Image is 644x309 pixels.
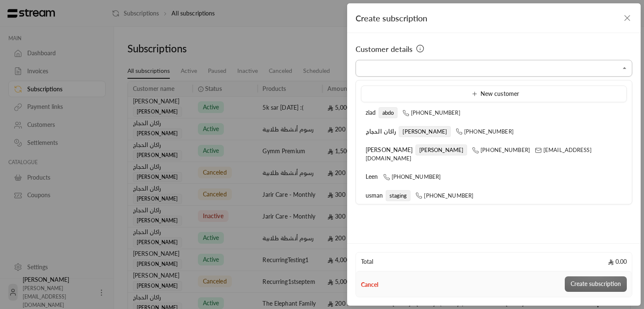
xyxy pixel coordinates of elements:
span: Leen [366,173,378,180]
span: [EMAIL_ADDRESS][DOMAIN_NAME] [366,147,592,162]
span: [PHONE_NUMBER] [415,192,473,199]
span: [PERSON_NAME] [366,146,413,153]
button: Close [620,63,630,73]
span: [PERSON_NAME] [399,126,451,137]
span: Create subscription [356,13,427,23]
span: راكان الحجاج [366,128,396,135]
span: Customer details [356,43,413,55]
span: [PHONE_NUMBER] [472,147,530,153]
span: ziad [366,109,376,116]
span: [PERSON_NAME] [415,144,467,155]
span: [PHONE_NUMBER] [402,109,460,116]
span: usman [366,192,383,199]
span: 0.00 [608,257,627,266]
span: [PHONE_NUMBER] [383,173,441,180]
span: staging [386,190,411,201]
span: New customer [469,90,519,97]
span: Total [361,257,373,266]
span: abdo [379,107,398,118]
span: [PHONE_NUMBER] [456,128,514,135]
button: Cancel [361,281,378,289]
